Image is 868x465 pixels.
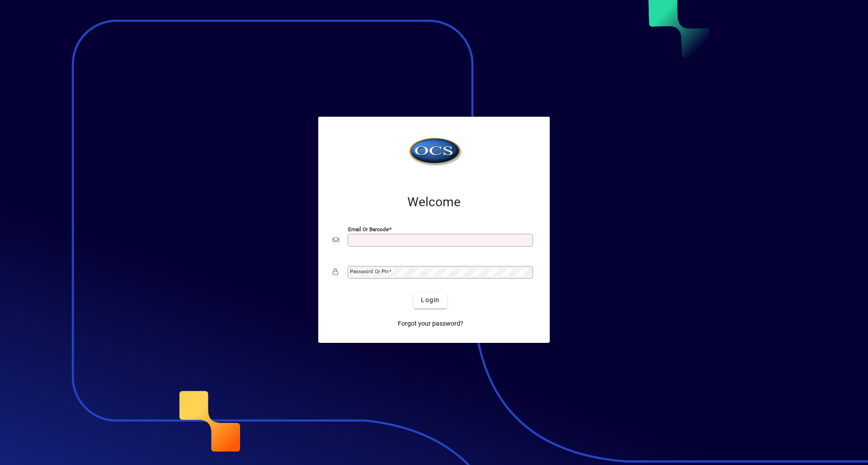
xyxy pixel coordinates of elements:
[421,295,439,305] span: Login
[398,319,463,328] span: Forgot your password?
[350,268,389,275] mat-label: Password or Pin
[348,226,389,232] mat-label: Email or Barcode
[414,292,447,308] button: Login
[394,316,467,332] a: Forgot your password?
[333,195,535,210] h2: Welcome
